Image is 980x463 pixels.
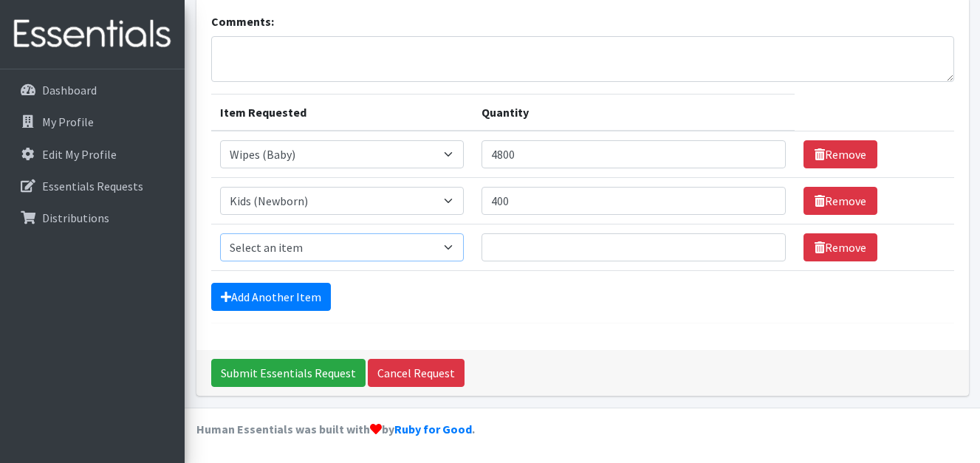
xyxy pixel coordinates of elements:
p: Essentials Requests [42,179,143,193]
th: Item Requested [211,95,473,131]
a: Remove [803,140,877,168]
p: Dashboard [42,83,97,97]
a: Dashboard [6,75,179,105]
img: HumanEssentials [6,10,179,59]
strong: Human Essentials was built with by . [196,422,475,436]
p: My Profile [42,114,94,129]
a: Ruby for Good [394,422,472,436]
a: Add Another Item [211,283,331,311]
p: Distributions [42,210,109,225]
a: Cancel Request [368,359,465,387]
a: Remove [803,187,877,215]
a: Distributions [6,203,179,233]
a: My Profile [6,107,179,137]
a: Essentials Requests [6,171,179,201]
th: Quantity [473,95,795,131]
input: Submit Essentials Request [211,359,366,387]
label: Comments: [211,13,274,30]
p: Edit My Profile [42,147,117,162]
a: Edit My Profile [6,140,179,169]
a: Remove [803,233,877,261]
